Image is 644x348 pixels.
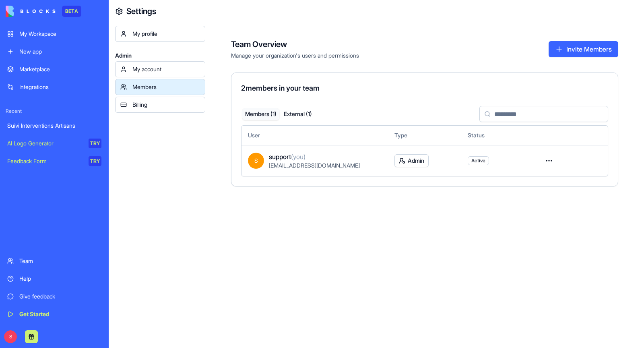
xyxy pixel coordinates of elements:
a: Help [2,271,106,287]
span: S [248,153,264,169]
th: User [242,126,388,145]
span: Manage your organization's users and permissions [231,52,359,60]
div: My Workspace [19,30,101,38]
div: Status [468,131,528,139]
a: Feedback FormTRY [2,153,106,169]
a: My profile [115,26,205,42]
a: BETA [6,6,81,17]
span: Active [471,157,485,164]
button: Admin [394,154,429,167]
span: Recent [2,108,106,114]
div: Type [394,131,455,139]
a: Suivi Interventions Artisans [2,118,106,134]
a: AI Logo GeneratorTRY [2,135,106,151]
span: S [4,330,17,343]
span: Admin [115,52,205,60]
a: Integrations [2,79,106,95]
a: Team [2,253,106,269]
div: Give feedback [19,292,101,300]
div: Suivi Interventions Artisans [7,122,101,130]
div: TRY [89,156,101,166]
img: logo [6,6,56,17]
div: Billing [132,101,200,109]
a: Billing [115,97,205,113]
div: Members [132,83,200,91]
div: AI Logo Generator [7,139,83,147]
div: BETA [62,6,81,17]
div: Marketplace [19,65,101,73]
a: Get Started [2,306,106,322]
div: My account [132,65,200,73]
a: New app [2,43,106,60]
h4: Team Overview [231,39,359,50]
h4: Settings [126,6,156,17]
button: External ( 1 ) [279,108,316,120]
div: Integrations [19,83,101,91]
span: Admin [408,157,424,165]
span: (you) [291,153,305,161]
div: Feedback Form [7,157,83,165]
a: Give feedback [2,288,106,304]
span: [EMAIL_ADDRESS][DOMAIN_NAME] [269,162,360,169]
div: Get Started [19,310,101,318]
button: Members ( 1 ) [242,108,279,120]
div: Team [19,257,101,265]
a: My Workspace [2,26,106,42]
span: support [269,152,305,162]
a: My account [115,61,205,77]
a: Marketplace [2,61,106,77]
span: 2 members in your team [241,84,320,92]
div: New app [19,48,101,56]
div: My profile [132,30,200,38]
div: TRY [89,139,101,148]
div: Help [19,275,101,283]
a: Members [115,79,205,95]
button: Invite Members [549,41,618,57]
